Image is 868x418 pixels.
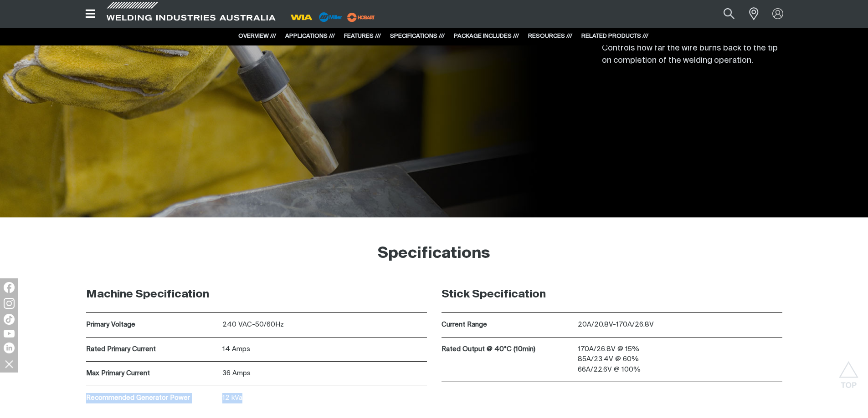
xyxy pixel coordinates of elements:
h3: Stick Specification [442,287,782,302]
a: RELATED PRODUCTS /// [581,33,648,39]
p: 14 Amps [222,344,427,355]
img: Facebook [4,282,15,293]
img: TikTok [4,314,15,325]
button: Scroll to top [838,361,859,382]
a: APPLICATIONS /// [285,33,335,39]
h2: Specifications [77,244,791,264]
input: Product name or item number... [702,4,744,24]
button: Search products [714,4,745,24]
a: RESOURCES /// [528,33,572,39]
img: hide socials [1,356,17,372]
a: PACKAGE INCLUDES /// [454,33,519,39]
p: 240 VAC-50/60Hz [222,320,427,330]
img: LinkedIn [4,342,15,353]
a: miller [344,14,378,20]
a: OVERVIEW /// [238,33,276,39]
p: 36 Amps [222,368,427,379]
p: Rated Primary Current [86,344,218,355]
p: 20A/20.8V-170A/26.8V [578,320,782,330]
p: 12 kVa [222,393,427,403]
p: Recommended Generator Power [86,393,218,403]
img: miller [344,10,378,24]
p: Controls how far the wire burns back to the tip on completion of the welding operation. [602,42,784,67]
a: FEATURES /// [344,33,381,39]
a: SPECIFICATIONS /// [390,33,445,39]
h3: Machine Specification [86,287,427,302]
p: Max Primary Current [86,368,218,379]
p: 170A/26.8V @ 15% 85A/23.4V @ 60% 66A/22.6V @ 100% [578,344,782,375]
p: Rated Output @ 40°C (10min) [442,344,573,355]
p: Current Range [442,320,573,330]
p: Primary Voltage [86,320,218,330]
img: Instagram [4,298,15,309]
img: YouTube [4,330,15,337]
